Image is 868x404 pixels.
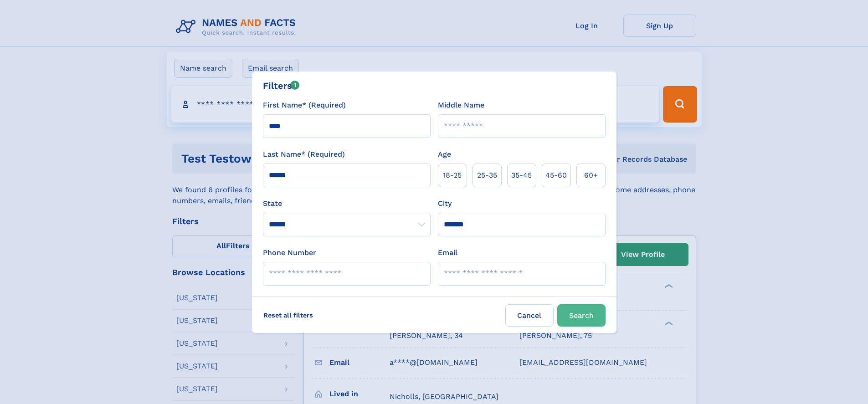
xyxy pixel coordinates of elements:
[438,247,457,258] label: Email
[477,170,497,181] span: 25‑35
[263,247,316,258] label: Phone Number
[545,170,567,181] span: 45‑60
[443,170,462,181] span: 18‑25
[505,304,554,327] label: Cancel
[438,149,451,160] label: Age
[511,170,532,181] span: 35‑45
[438,100,484,111] label: Middle Name
[263,100,346,111] label: First Name* (Required)
[263,198,431,209] label: State
[557,304,606,327] button: Search
[263,79,300,92] div: Filters
[263,149,345,160] label: Last Name* (Required)
[584,170,598,181] span: 60+
[257,304,319,326] label: Reset all filters
[438,198,452,209] label: City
